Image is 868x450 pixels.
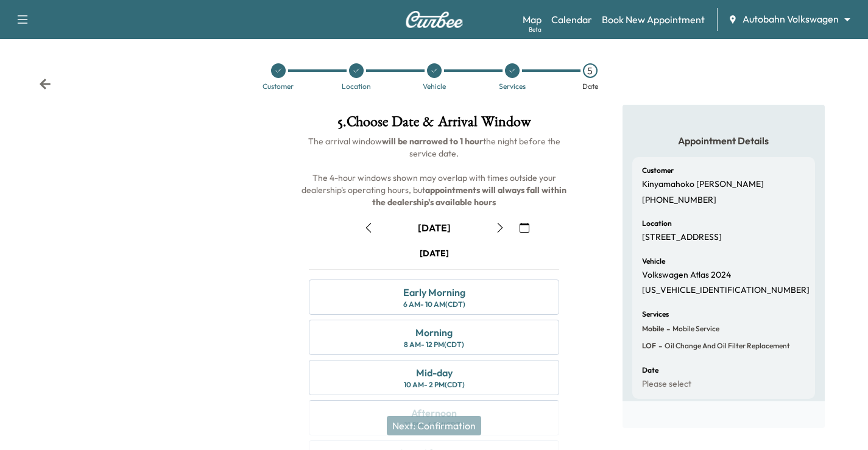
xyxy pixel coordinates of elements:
p: Kinyamahoko [PERSON_NAME] [642,179,764,190]
span: - [664,323,670,335]
span: Oil Change and Oil Filter Replacement [662,341,790,351]
h6: Location [642,220,672,227]
div: Customer [263,83,294,90]
a: MapBeta [523,12,542,27]
p: Volkswagen Atlas 2024 [642,270,731,281]
div: Location [342,83,371,90]
span: Mobile [642,324,664,334]
a: Book New Appointment [602,12,705,27]
p: [STREET_ADDRESS] [642,232,722,243]
div: [DATE] [420,247,449,259]
b: appointments will always fall within the dealership's available hours [372,185,568,208]
span: Autobahn Volkswagen [743,12,839,26]
div: 5 [583,63,598,78]
div: [DATE] [418,221,451,234]
div: Vehicle [423,83,446,90]
span: - [656,340,662,352]
b: will be narrowed to 1 hour [382,136,483,147]
div: Date [582,83,598,90]
a: Calendar [551,12,592,27]
div: Morning [415,325,453,340]
div: Back [39,78,51,90]
h5: Appointment Details [632,134,815,147]
h6: Date [642,367,658,374]
div: 6 AM - 10 AM (CDT) [403,300,465,309]
div: 8 AM - 12 PM (CDT) [404,340,464,350]
img: Curbee Logo [405,11,464,28]
h6: Vehicle [642,258,665,265]
p: [PHONE_NUMBER] [642,195,716,206]
span: LOF [642,341,656,351]
p: Please select [642,379,691,390]
div: 10 AM - 2 PM (CDT) [404,380,465,390]
h6: Services [642,311,669,318]
div: Early Morning [403,285,465,300]
h1: 5 . Choose Date & Arrival Window [299,114,569,135]
div: Services [499,83,526,90]
div: Mid-day [416,365,453,380]
span: The arrival window the night before the service date. The 4-hour windows shown may overlap with t... [302,136,568,208]
div: Beta [529,25,542,34]
span: Mobile Service [670,324,719,334]
p: [US_VEHICLE_IDENTIFICATION_NUMBER] [642,285,810,296]
h6: Customer [642,167,674,174]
